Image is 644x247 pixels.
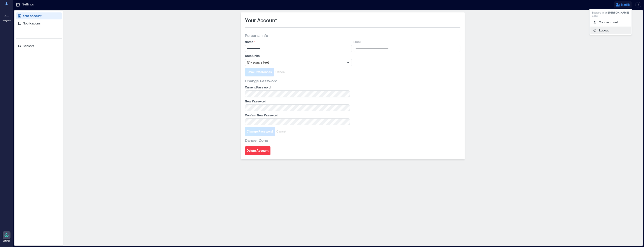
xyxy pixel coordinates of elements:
[275,127,288,136] button: Cancel
[277,129,286,134] span: Cancel
[16,12,62,19] a: Your account
[3,240,10,242] p: Settings
[614,1,632,8] button: Netflix
[245,33,268,38] span: Personal Info
[245,78,278,83] span: Change Password
[245,138,268,143] span: Danger Zone
[592,14,629,18] p: editor
[276,70,286,74] span: Cancel
[247,129,273,134] span: Change Password
[245,146,270,155] button: Delete Account
[245,17,277,24] span: Your Account
[608,11,629,14] span: [PERSON_NAME]
[22,2,34,7] p: Settings
[23,14,42,18] p: Your account
[23,21,40,26] p: Notifications
[247,70,272,74] span: Save Preferences
[245,85,349,90] label: Current Password
[2,19,11,22] p: Analytics
[245,40,351,44] label: Name
[245,127,275,136] button: Change Password
[274,68,287,76] button: Cancel
[16,20,62,27] a: Notifications
[16,43,62,50] a: Sensors
[245,99,349,104] label: New Password
[592,11,629,14] p: Logged in as
[1,10,12,23] a: Analytics
[245,113,349,117] label: Confirm New Password
[621,3,630,7] span: Netflix
[245,68,274,76] button: Save Preferences
[245,54,351,58] label: Area Units
[247,149,269,153] span: Delete Account
[23,44,34,48] p: Sensors
[354,40,460,44] label: Email
[1,230,12,244] a: Settings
